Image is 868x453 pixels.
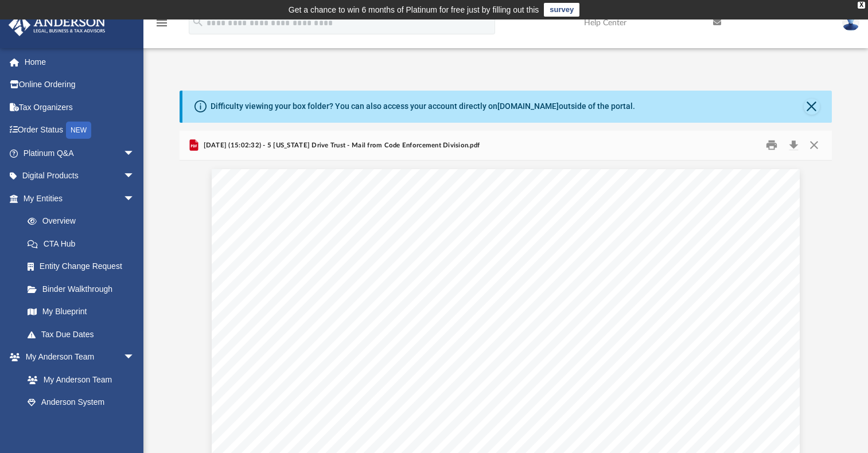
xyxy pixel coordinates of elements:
[8,346,146,369] a: My Anderson Teamarrow_drop_down
[803,136,824,154] button: Close
[16,323,152,346] a: Tax Due Dates
[497,101,559,111] a: [DOMAIN_NAME]
[8,119,152,142] a: Order StatusNEW
[16,255,152,278] a: Entity Change Request
[16,413,146,436] a: Client Referrals
[8,165,152,188] a: Digital Productsarrow_drop_down
[8,50,152,73] a: Home
[123,165,146,188] span: arrow_drop_down
[842,14,859,31] img: User Pic
[155,22,169,30] a: menu
[544,3,579,17] a: survey
[16,232,152,255] a: CTA Hub
[289,3,539,17] div: Get a chance to win 6 months of Platinum for free just by filling out this
[16,300,146,323] a: My Blueprint
[16,391,146,414] a: Anderson System
[66,122,91,139] div: NEW
[16,278,152,300] a: Binder Walkthrough
[783,136,804,154] button: Download
[123,187,146,210] span: arrow_drop_down
[804,99,820,115] button: Close
[211,100,635,112] div: Difficulty viewing your box folder? You can also access your account directly on outside of the p...
[8,73,152,96] a: Online Ordering
[858,2,865,9] div: close
[8,142,152,165] a: Platinum Q&Aarrow_drop_down
[8,96,152,119] a: Tax Organizers
[8,187,152,210] a: My Entitiesarrow_drop_down
[123,142,146,165] span: arrow_drop_down
[760,136,783,154] button: Print
[201,140,480,151] span: [DATE] (15:02:32) - 5 [US_STATE] Drive Trust - Mail from Code Enforcement Division.pdf
[123,346,146,369] span: arrow_drop_down
[16,368,141,391] a: My Anderson Team
[16,210,152,233] a: Overview
[192,15,204,28] i: search
[155,16,169,30] i: menu
[5,14,109,36] img: Anderson Advisors Platinum Portal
